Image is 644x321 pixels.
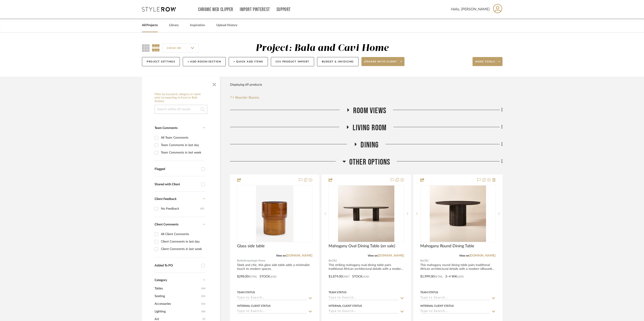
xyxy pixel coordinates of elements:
button: CSV Product Import [271,57,314,66]
span: CB2 [423,259,429,263]
div: Team Comments in last week [161,149,204,156]
input: Type to Search… [329,296,398,300]
span: (10) [201,308,205,315]
img: Mahogany Oval Dining Table (on sale) [338,186,394,242]
span: Reorder Rooms [235,95,259,100]
img: Glass side table [256,186,293,242]
div: Team Comments in last day [161,142,204,149]
input: Search within 69 results [155,105,207,114]
div: Displaying 69 products [230,80,262,89]
div: Added To PO [155,264,199,268]
input: Type to Search… [420,310,490,314]
button: More tools [473,57,502,66]
span: Living Room [353,123,386,133]
span: Anthropologie Home [240,259,265,263]
span: Lighting [155,308,200,315]
a: Chrome Web Clipper [198,8,233,11]
span: View on [368,254,378,257]
a: Upload History [216,22,237,28]
a: Import Pinterest [240,8,270,11]
div: Team Status [237,290,255,294]
span: Tables [155,285,200,292]
h6: Filter by keyword, category or name prior to exporting to Excel or Bulk Actions [155,93,207,103]
span: CB2 [332,259,337,263]
span: Client Feedback [155,197,176,201]
span: Glass side table [237,244,265,249]
span: View on [459,254,469,257]
a: All Projects [142,22,158,28]
span: Share with client [364,60,397,67]
div: Client Comments in last day [161,238,204,245]
a: Inspiration [190,22,205,28]
span: Mahogany Round Dining Table [420,244,474,249]
span: Client Comments [155,223,178,226]
div: Project: Bala and Cavi Home [256,44,389,53]
div: Client Comments in last week [161,245,204,253]
div: Shared with Client [155,183,199,186]
a: [DOMAIN_NAME] [378,254,404,257]
a: [DOMAIN_NAME] [286,254,312,257]
div: Team Status [329,290,347,294]
div: All Client Comments [161,231,204,238]
span: Room Views [353,106,386,116]
span: By [420,259,423,263]
img: Mahogany Round Dining Table [430,186,486,242]
a: Support [276,8,291,11]
span: Other Options [349,157,390,167]
button: + Quick Add Items [229,57,268,66]
input: Type to Search… [420,296,490,300]
a: Library [169,22,179,28]
span: (14) [201,285,205,292]
input: Type to Search… [237,296,307,300]
div: (37) [200,205,204,212]
div: Internal Client Status [420,304,454,308]
span: Dining [361,140,379,150]
span: Accessories [155,300,200,308]
a: [DOMAIN_NAME] [469,254,496,257]
div: No Feedback [161,205,200,212]
div: Internal Client Status [237,304,271,308]
span: View on [276,254,286,257]
span: Mahogany Oval Dining Table (on sale) [329,244,395,249]
span: More tools [475,60,495,67]
button: Share with client [361,57,405,66]
input: Type to Search… [237,310,307,314]
button: Reorder Rooms [230,95,259,100]
span: Category [155,278,167,282]
button: Close [210,79,219,88]
span: Seating [155,292,200,300]
span: (11) [201,300,205,307]
span: Team Comments [155,126,178,130]
button: + Add Room/Section [183,57,226,66]
span: By [329,259,332,263]
span: Hello, [PERSON_NAME] [451,7,490,12]
div: All Team Comments [161,134,204,141]
div: Internal Client Status [329,304,362,308]
div: Team Status [420,290,438,294]
span: (11) [201,293,205,300]
input: Type to Search… [329,310,398,314]
div: Flagged [155,167,199,171]
span: By [237,259,240,263]
button: Budget & Invoicing [317,57,359,66]
button: Project Settings [142,57,180,66]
